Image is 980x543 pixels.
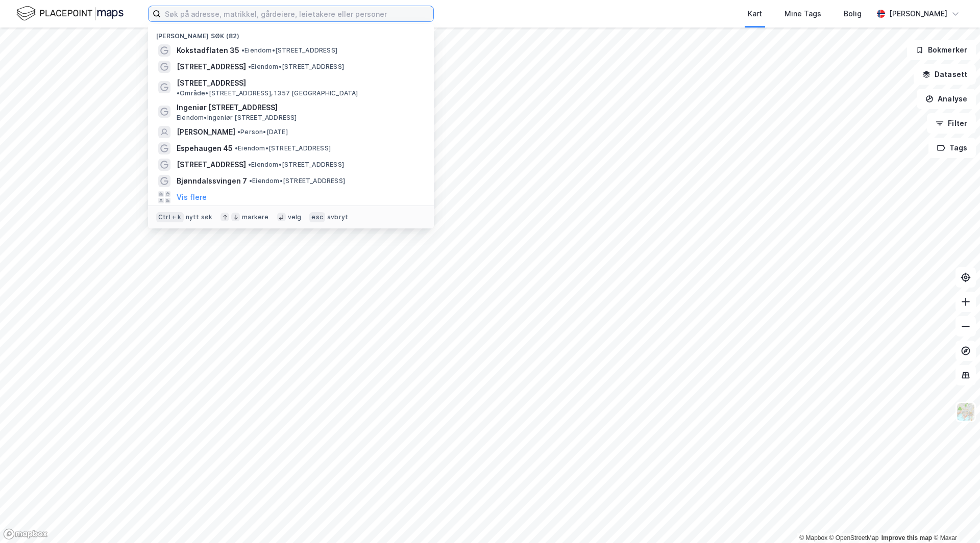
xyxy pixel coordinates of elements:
div: Bolig [844,8,862,20]
span: [PERSON_NAME] [177,126,235,138]
span: • [177,89,180,97]
div: Ctrl + k [156,212,184,222]
span: Eiendom • [STREET_ADDRESS] [248,161,344,169]
span: • [248,161,251,168]
a: Mapbox homepage [3,528,48,540]
div: esc [309,212,325,222]
span: Eiendom • [STREET_ADDRESS] [241,46,337,55]
span: • [235,144,238,152]
div: markere [242,213,268,221]
span: Eiendom • Ingeniør [STREET_ADDRESS] [177,114,297,122]
img: logo.f888ab2527a4732fd821a326f86c7f29.svg [16,5,124,22]
button: Filter [927,113,976,134]
span: Område • [STREET_ADDRESS], 1357 [GEOGRAPHIC_DATA] [177,89,358,97]
img: Z [956,402,975,422]
input: Søk på adresse, matrikkel, gårdeiere, leietakere eller personer [161,6,433,21]
div: [PERSON_NAME] søk (82) [148,24,434,42]
span: • [241,46,244,54]
button: Tags [928,138,976,158]
div: avbryt [327,213,348,221]
div: [PERSON_NAME] [889,8,947,20]
span: • [248,63,251,70]
span: Eiendom • [STREET_ADDRESS] [249,177,345,185]
button: Analyse [917,89,976,109]
span: Ingeniør [STREET_ADDRESS] [177,101,422,114]
span: Eiendom • [STREET_ADDRESS] [235,144,331,152]
div: Mine Tags [785,8,821,20]
button: Datasett [914,64,976,85]
span: Eiendom • [STREET_ADDRESS] [248,63,344,71]
span: • [249,177,252,185]
span: [STREET_ADDRESS] [177,77,246,89]
span: Person • [DATE] [237,128,288,136]
div: nytt søk [186,213,213,221]
span: Kokstadflaten 35 [177,44,239,57]
span: Espehaugen 45 [177,142,233,154]
span: [STREET_ADDRESS] [177,61,246,73]
a: Improve this map [881,534,932,541]
span: [STREET_ADDRESS] [177,159,246,171]
button: Vis flere [177,191,207,203]
div: Kart [748,8,762,20]
button: Bokmerker [907,40,976,60]
div: velg [288,213,302,221]
span: Bjønndalssvingen 7 [177,175,247,187]
a: Mapbox [799,534,827,541]
span: • [237,128,240,136]
iframe: Chat Widget [929,494,980,543]
a: OpenStreetMap [829,534,879,541]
